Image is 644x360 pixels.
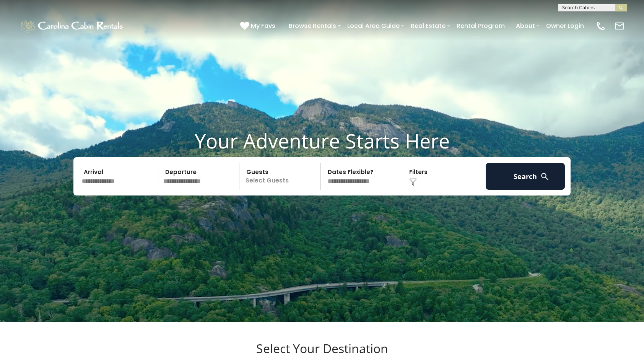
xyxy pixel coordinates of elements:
img: phone-regular-white.png [595,21,606,31]
span: My Favs [251,21,275,31]
img: filter--v1.png [409,178,417,186]
a: About [512,19,539,33]
img: mail-regular-white.png [614,21,625,31]
a: Owner Login [542,19,588,33]
a: Browse Rentals [285,19,340,33]
a: Rental Program [453,19,509,33]
button: Search [486,163,565,190]
p: Select Guests [242,163,320,190]
a: My Favs [240,21,277,31]
img: White-1-1-2.png [19,18,125,34]
a: Real Estate [407,19,449,33]
a: Local Area Guide [343,19,403,33]
h1: Your Adventure Starts Here [6,129,638,153]
img: search-regular-white.png [540,172,550,181]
